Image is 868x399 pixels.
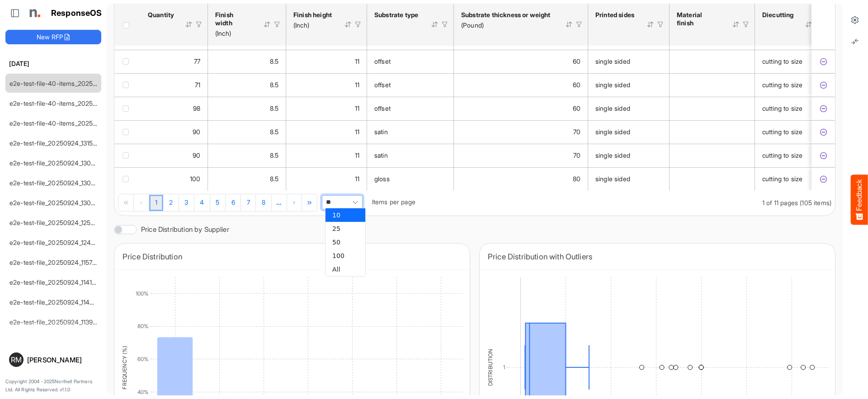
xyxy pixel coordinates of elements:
[454,73,588,97] td: 60 is template cell Column Header httpsnorthellcomontologiesmapping-rulesmaterialhasmaterialthick...
[9,258,99,266] a: e2e-test-file_20250924_115731
[374,151,388,159] span: satin
[670,50,755,73] td: is template cell Column Header httpsnorthellcomontologiesmapping-rulesmanufacturinghassubstratefi...
[374,104,391,112] span: offset
[325,208,365,276] ul: popup
[149,195,163,211] a: Page 1 of 11 Pages
[374,81,391,89] span: offset
[287,194,302,211] div: Go to next page
[241,195,256,211] a: Page 7 of 11 Pages
[9,318,99,326] a: e2e-test-file_20250924_113916
[208,73,286,97] td: 8.5 is template cell Column Header httpsnorthellcomontologiesmapping-rulesmeasurementhasfinishsiz...
[374,57,391,65] span: offset
[670,167,755,191] td: is template cell Column Header httpsnorthellcomontologiesmapping-rulesmanufacturinghassubstratefi...
[293,11,332,19] div: Finish height
[454,50,588,73] td: 60 is template cell Column Header httpsnorthellcomontologiesmapping-rulesmaterialhasmaterialthick...
[9,179,103,187] a: e2e-test-file_20250924_130824
[286,97,367,120] td: 11 is template cell Column Header httpsnorthellcomontologiesmapping-rulesmeasurementhasfinishsize...
[270,81,278,89] span: 8.5
[588,50,670,73] td: single sided is template cell Column Header httpsnorthellcomontologiesmapping-rulesmanufacturingh...
[819,174,828,183] button: Exclude
[134,194,149,211] div: Go to previous page
[595,57,630,65] span: single sided
[208,97,286,120] td: 8.5 is template cell Column Header httpsnorthellcomontologiesmapping-rulesmeasurementhasfinishsiz...
[454,144,588,167] td: 70 is template cell Column Header httpsnorthellcomontologiesmapping-rulesmaterialhasmaterialthick...
[215,11,251,27] div: Finish width
[114,144,141,167] td: checkbox
[302,194,317,211] div: Go to last page
[114,4,141,46] th: Header checkbox
[573,81,580,89] span: 60
[819,104,828,113] button: Exclude
[325,249,365,263] li: 100
[588,144,670,167] td: single sided is template cell Column Header httpsnorthellcomontologiesmapping-rulesmanufacturingh...
[755,167,828,191] td: cutting to size is template cell Column Header httpsnorthellcomontologiesmapping-rulesmanufacturi...
[851,174,868,225] button: Feedback
[325,222,365,235] li: 25
[454,120,588,144] td: 70 is template cell Column Header httpsnorthellcomontologiesmapping-rulesmaterialhasmaterialthick...
[195,81,200,89] span: 71
[755,144,828,167] td: cutting to size is template cell Column Header httpsnorthellcomontologiesmapping-rulesmanufacturi...
[208,120,286,144] td: 8.5 is template cell Column Header httpsnorthellcomontologiesmapping-rulesmeasurementhasfinishsiz...
[9,80,131,87] a: e2e-test-file-40-items_20250924_132227
[114,191,835,216] div: Pager Container
[454,167,588,191] td: 80 is template cell Column Header httpsnorthellcomontologiesmapping-rulesmaterialhasmaterialthick...
[270,128,278,136] span: 8.5
[114,167,141,191] td: checkbox
[272,195,287,211] a: Go to next pager
[114,50,141,73] td: checkbox
[9,99,132,107] a: e2e-test-file-40-items_20250924_132033
[355,104,359,112] span: 11
[367,97,454,120] td: offset is template cell Column Header httpsnorthellcomontologiesmapping-rulesmaterialhassubstrate...
[325,208,365,222] li: 10
[461,21,553,29] div: (Pound)
[762,81,802,89] span: cutting to size
[374,11,419,19] div: Substrate type
[374,128,388,136] span: satin
[123,250,462,263] div: Price Distribution
[811,73,837,97] td: ce1c5da6-aab9-4382-a636-4c5440ce0d8f is template cell Column Header
[819,57,828,66] button: Exclude
[811,50,837,73] td: e825840f-da8b-42a8-86d4-d292951a54a3 is template cell Column Header
[573,128,580,136] span: 70
[322,195,363,210] span: Pagerdropdown
[755,50,828,73] td: cutting to size is template cell Column Header httpsnorthellcomontologiesmapping-rulesmanufacturi...
[762,128,802,136] span: cutting to size
[286,144,367,167] td: 11 is template cell Column Header httpsnorthellcomontologiesmapping-rulesmeasurementhasfinishsize...
[811,167,837,191] td: 36ba43fc-04d8-4e33-a22d-1db38b38419b is template cell Column Header
[114,73,141,97] td: checkbox
[595,11,635,19] div: Printed sides
[811,144,837,167] td: 2bf1f55a-dad1-4068-8a3c-986b44951feb is template cell Column Header
[208,167,286,191] td: 8.5 is template cell Column Header httpsnorthellcomontologiesmapping-rulesmeasurementhasfinishsiz...
[270,57,278,65] span: 8.5
[208,144,286,167] td: 8.5 is template cell Column Header httpsnorthellcomontologiesmapping-rulesmeasurementhasfinishsiz...
[194,195,210,211] a: Page 4 of 11 Pages
[215,29,251,38] div: (Inch)
[141,50,208,73] td: 77 is template cell Column Header httpsnorthellcomontologiesmapping-rulesorderhasquantity
[800,199,831,207] span: (105 items)
[286,73,367,97] td: 11 is template cell Column Header httpsnorthellcomontologiesmapping-rulesmeasurementhasfinishsize...
[273,21,281,29] div: Filter Icon
[190,175,200,183] span: 100
[573,151,580,159] span: 70
[595,81,630,89] span: single sided
[27,357,98,363] div: [PERSON_NAME]
[762,57,802,65] span: cutting to size
[573,175,580,183] span: 80
[595,104,630,112] span: single sided
[367,50,454,73] td: offset is template cell Column Header httpsnorthellcomontologiesmapping-rulesmaterialhassubstrate...
[811,120,837,144] td: 9045592a-6e18-45e3-93dd-dabdcf8f6794 is template cell Column Header
[25,4,43,22] img: Northell
[588,120,670,144] td: single sided is template cell Column Header httpsnorthellcomontologiesmapping-rulesmanufacturingh...
[5,59,101,69] h6: [DATE]
[573,104,580,112] span: 60
[670,144,755,167] td: is template cell Column Header httpsnorthellcomontologiesmapping-rulesmanufacturinghassubstratefi...
[461,11,553,19] div: Substrate thickness or weight
[819,151,828,160] button: Exclude
[595,151,630,159] span: single sided
[677,11,720,27] div: Material finish
[656,21,665,29] div: Filter Icon
[256,195,271,211] a: Page 8 of 11 Pages
[5,30,101,44] button: New RFP
[141,226,229,233] label: Price Distribution by Supplier
[114,120,141,144] td: checkbox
